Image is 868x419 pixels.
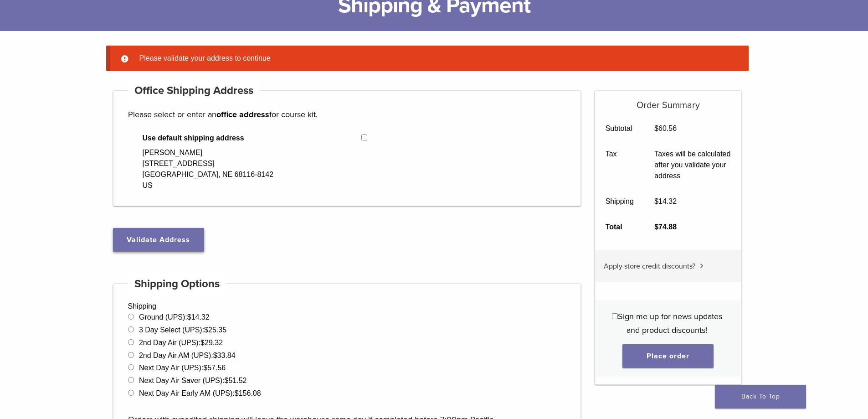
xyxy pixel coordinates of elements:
[654,223,658,231] span: $
[187,313,210,321] bdi: 14.32
[139,377,247,384] label: Next Day Air Saver (UPS):
[654,124,677,132] bdi: 60.56
[113,228,204,252] button: Validate Address
[700,264,704,268] img: caret.svg
[187,313,191,321] span: $
[128,80,260,102] h4: Office Shipping Address
[235,389,239,397] span: $
[143,147,274,191] div: [PERSON_NAME] [STREET_ADDRESS] [GEOGRAPHIC_DATA], NE 68116-8142 US
[622,344,714,368] button: Place order
[139,352,236,359] label: 2nd Day Air AM (UPS):
[139,339,223,347] label: 2nd Day Air (UPS):
[136,53,734,64] li: Please validate your address to continue
[203,364,226,372] bdi: 57.56
[235,389,261,397] bdi: 156.08
[654,124,658,132] span: $
[618,311,722,335] span: Sign me up for news updates and product discounts!
[204,326,226,334] bdi: 25.35
[203,364,207,372] span: $
[128,273,226,295] h4: Shipping Options
[595,91,741,111] h5: Order Summary
[654,197,677,205] bdi: 14.32
[143,133,362,144] span: Use default shipping address
[216,109,269,119] strong: office address
[139,389,261,397] label: Next Day Air Early AM (UPS):
[139,364,226,372] label: Next Day Air (UPS):
[654,197,658,205] span: $
[595,141,644,189] th: Tax
[213,352,236,359] bdi: 33.84
[654,223,677,231] bdi: 74.88
[139,326,226,334] label: 3 Day Select (UPS):
[204,326,208,334] span: $
[225,377,229,384] span: $
[225,377,247,384] bdi: 51.52
[612,313,618,319] input: Sign me up for news updates and product discounts!
[595,214,644,240] th: Total
[139,313,210,321] label: Ground (UPS):
[128,108,566,121] p: Please select or enter an for course kit.
[595,116,644,141] th: Subtotal
[644,141,741,189] td: Taxes will be calculated after you validate your address
[604,262,695,271] span: Apply store credit discounts?
[200,339,223,347] bdi: 29.32
[595,189,644,214] th: Shipping
[200,339,205,347] span: $
[213,352,217,359] span: $
[715,385,806,409] a: Back To Top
